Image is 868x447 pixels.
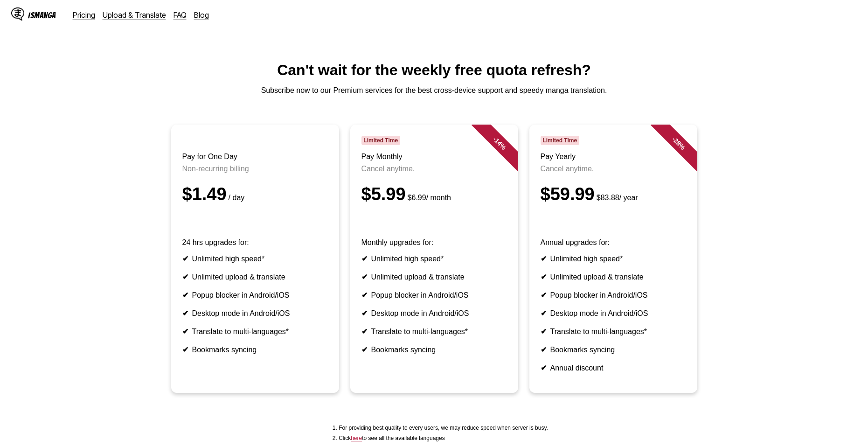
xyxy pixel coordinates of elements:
[361,272,507,281] li: Unlimited upload & translate
[361,291,507,300] li: Popup blocker in Android/iOS
[361,345,507,354] li: Bookmarks syncing
[182,346,188,354] b: ✔
[597,194,619,202] s: $83.88
[339,435,548,441] li: Click to see all the available languages
[182,165,328,173] p: Non-recurring billing
[541,136,579,145] span: Limited Time
[11,7,24,21] img: IsManga Logo
[361,327,507,336] li: Translate to multi-languages*
[182,328,188,335] b: ✔
[595,194,638,202] small: / year
[11,7,73,22] a: IsManga LogoIsManga
[541,254,686,263] li: Unlimited high speed*
[361,184,507,204] div: $5.99
[182,184,328,204] div: $1.49
[182,309,188,317] b: ✔
[182,327,328,336] li: Translate to multi-languages*
[361,153,507,161] h3: Pay Monthly
[28,11,56,20] div: IsManga
[227,194,245,202] small: / day
[541,345,686,354] li: Bookmarks syncing
[361,254,507,263] li: Unlimited high speed*
[541,272,686,281] li: Unlimited upload & translate
[182,255,188,263] b: ✔
[361,136,400,145] span: Limited Time
[182,272,328,281] li: Unlimited upload & translate
[351,435,362,441] a: Available languages
[339,425,548,431] li: For providing best quality to every users, we may reduce speed when server is busy.
[541,309,686,318] li: Desktop mode in Android/iOS
[541,165,686,173] p: Cancel anytime.
[541,364,547,372] b: ✔
[361,273,368,281] b: ✔
[361,309,368,317] b: ✔
[182,291,328,300] li: Popup blocker in Android/iOS
[541,346,547,354] b: ✔
[174,10,187,20] a: FAQ
[406,194,451,202] small: / month
[361,346,368,354] b: ✔
[541,255,547,263] b: ✔
[541,328,547,335] b: ✔
[408,194,426,202] s: $6.99
[541,291,547,299] b: ✔
[182,153,328,161] h3: Pay for One Day
[361,328,368,335] b: ✔
[182,309,328,318] li: Desktop mode in Android/iOS
[182,238,328,247] p: 24 hrs upgrades for:
[182,291,188,299] b: ✔
[361,291,368,299] b: ✔
[361,238,507,247] p: Monthly upgrades for:
[182,273,188,281] b: ✔
[541,291,686,300] li: Popup blocker in Android/iOS
[541,309,547,317] b: ✔
[541,273,547,281] b: ✔
[650,115,706,171] div: - 28 %
[541,238,686,247] p: Annual upgrades for:
[361,165,507,173] p: Cancel anytime.
[541,327,686,336] li: Translate to multi-languages*
[7,62,861,79] h1: Can't wait for the weekly free quota refresh?
[73,10,95,20] a: Pricing
[361,309,507,318] li: Desktop mode in Android/iOS
[471,115,527,171] div: - 14 %
[541,153,686,161] h3: Pay Yearly
[7,86,861,95] p: Subscribe now to our Premium services for the best cross-device support and speedy manga translat...
[194,10,209,20] a: Blog
[103,10,166,20] a: Upload & Translate
[361,255,368,263] b: ✔
[182,254,328,263] li: Unlimited high speed*
[541,363,686,372] li: Annual discount
[541,184,686,204] div: $59.99
[182,345,328,354] li: Bookmarks syncing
